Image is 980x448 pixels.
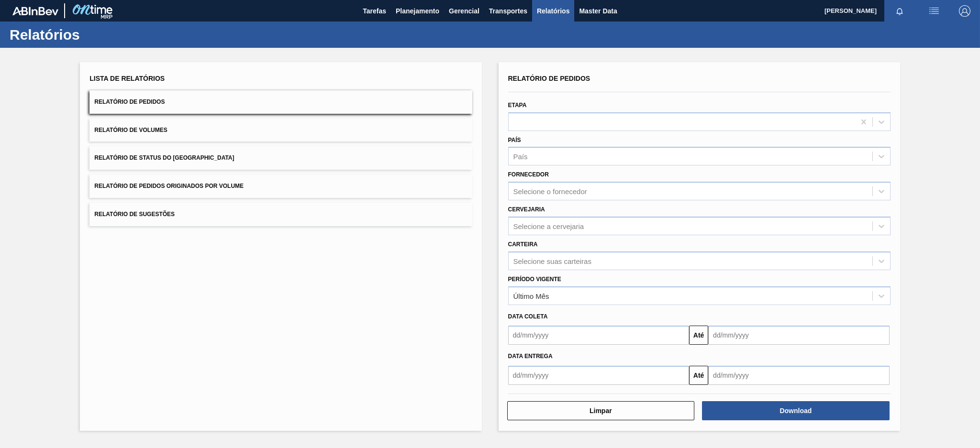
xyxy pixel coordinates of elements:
[508,313,548,320] span: Data coleta
[708,326,890,345] input: dd/mm/yyyy
[508,366,690,385] input: dd/mm/yyyy
[579,5,617,17] span: Master Data
[89,203,472,226] button: Relatório de Sugestões
[449,5,479,17] span: Gerencial
[513,187,587,196] div: Selecione o fornecedor
[508,137,521,143] label: País
[537,5,569,17] span: Relatórios
[507,401,695,420] button: Limpar
[94,98,165,105] span: Relatório de Pedidos
[12,7,58,15] img: TNhmsLtSVTkK8tSr43FrP2fwEKptu5GPRR3wAAAABJRU5ErkJggg==
[89,75,165,82] span: Lista de Relatórios
[94,154,234,161] span: Relatório de Status do [GEOGRAPHIC_DATA]
[508,326,690,345] input: dd/mm/yyyy
[508,353,553,360] span: Data entrega
[508,102,527,109] label: Etapa
[689,366,708,385] button: Até
[89,146,472,170] button: Relatório de Status do [GEOGRAPHIC_DATA]
[513,257,591,265] div: Selecione suas carteiras
[94,183,244,189] span: Relatório de Pedidos Originados por Volume
[884,4,915,18] button: Notificações
[89,90,472,114] button: Relatório de Pedidos
[513,222,584,230] div: Selecione a cervejaria
[513,153,528,161] div: País
[513,292,549,300] div: Último Mês
[396,5,439,17] span: Planejamento
[708,366,890,385] input: dd/mm/yyyy
[508,276,561,283] label: Período Vigente
[94,127,167,133] span: Relatório de Volumes
[363,5,386,17] span: Tarefas
[10,29,179,40] h1: Relatórios
[928,5,940,17] img: userActions
[508,206,545,213] label: Cervejaria
[508,241,538,248] label: Carteira
[959,5,970,17] img: Logout
[89,119,472,142] button: Relatório de Volumes
[702,401,890,420] button: Download
[508,171,549,178] label: Fornecedor
[89,175,472,198] button: Relatório de Pedidos Originados por Volume
[94,211,175,218] span: Relatório de Sugestões
[489,5,527,17] span: Transportes
[508,75,590,82] span: Relatório de Pedidos
[689,326,708,345] button: Até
